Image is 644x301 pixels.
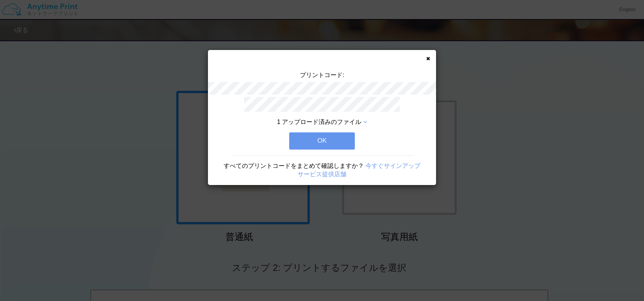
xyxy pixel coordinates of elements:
[224,163,364,169] span: すべてのプリントコードをまとめて確認しますか？
[298,171,346,177] a: サービス提供店舗
[300,72,344,78] span: プリントコード:
[277,119,361,125] span: 1 アップロード済みのファイル
[365,163,420,169] a: 今すぐサインアップ
[289,132,355,149] button: OK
